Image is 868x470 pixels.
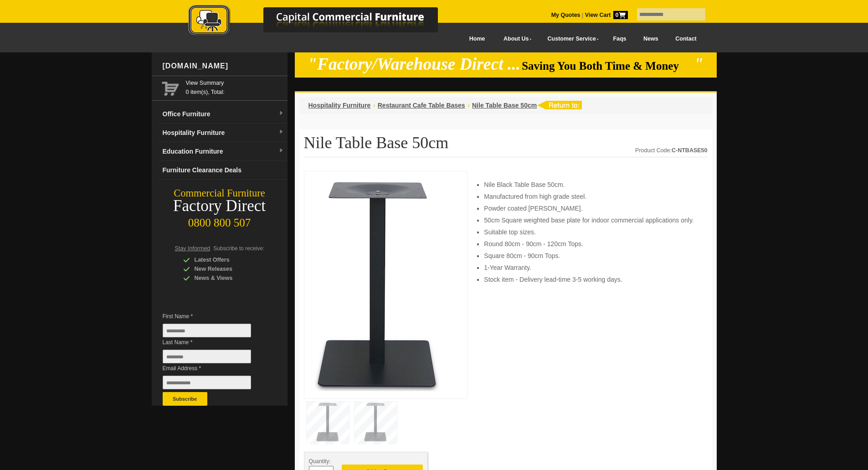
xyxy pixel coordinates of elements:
span: 0 item(s), Total: [186,78,284,95]
div: Factory Direct [152,200,288,212]
strong: View Cart [585,12,628,18]
a: About Us [493,29,537,49]
a: Hospitality Furniture [308,102,371,109]
a: Contact [667,29,705,49]
span: Stay Informed [175,245,211,252]
span: 0 [613,11,628,19]
div: [DOMAIN_NAME] [159,52,288,80]
span: Email Address * [163,364,265,373]
a: Restaurant Cafe Table Bases [378,102,465,109]
a: Hospitality Furnituredropdown [159,124,288,142]
li: 50cm Square weighted base plate for indoor commercial applications only. [484,216,698,225]
a: News [635,29,667,49]
div: Latest Offers [183,255,270,264]
a: View Summary [186,78,284,88]
li: Powder coated [PERSON_NAME]. [484,204,698,213]
a: My Quotes [551,12,580,18]
img: dropdown [278,148,284,154]
li: Suitable top sizes. [484,227,698,237]
h1: Nile Table Base 50cm [304,134,708,157]
a: Faqs [605,29,635,49]
li: Manufactured from high grade steel. [484,192,698,201]
li: 1-Year Warranty. [484,263,698,272]
img: dropdown [278,129,284,135]
div: News & Views [183,274,270,283]
div: New Releases [183,264,270,274]
a: Education Furnituredropdown [159,142,288,161]
img: dropdown [278,111,284,116]
input: First Name * [163,324,251,337]
img: Capital Commercial Furniture Logo [163,5,482,38]
span: Quantity: [309,458,331,465]
input: Last Name * [163,350,251,363]
span: Last Name * [163,338,265,347]
a: Capital Commercial Furniture Logo [163,5,482,41]
span: Saving You Both Time & Money [522,60,693,72]
li: Square 80cm - 90cm Tops. [484,251,698,260]
img: return to [537,101,582,109]
span: Subscribe to receive: [213,245,264,252]
li: › [373,101,375,110]
a: Furniture Clearance Deals [159,161,288,180]
li: Round 80cm - 90cm - 120cm Tops. [484,239,698,248]
div: Product Code: [635,146,707,155]
a: Customer Service [537,29,604,49]
span: First Name * [163,312,265,321]
em: "Factory/Warehouse Direct ... [308,55,520,73]
strong: C-NTBASE50 [672,147,708,154]
a: Nile Table Base 50cm [472,102,537,109]
a: View Cart0 [583,12,627,18]
div: 0800 800 507 [152,212,288,229]
li: › [467,101,470,110]
img: Nile Table Base 50cm [309,176,446,391]
div: Commercial Furniture [152,187,288,200]
a: Office Furnituredropdown [159,105,288,124]
li: Stock item - Delivery lead-time 3-5 working days. [484,275,698,284]
input: Email Address * [163,376,251,389]
li: Nile Black Table Base 50cm. [484,180,698,189]
button: Subscribe [163,392,207,406]
em: " [694,55,704,73]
